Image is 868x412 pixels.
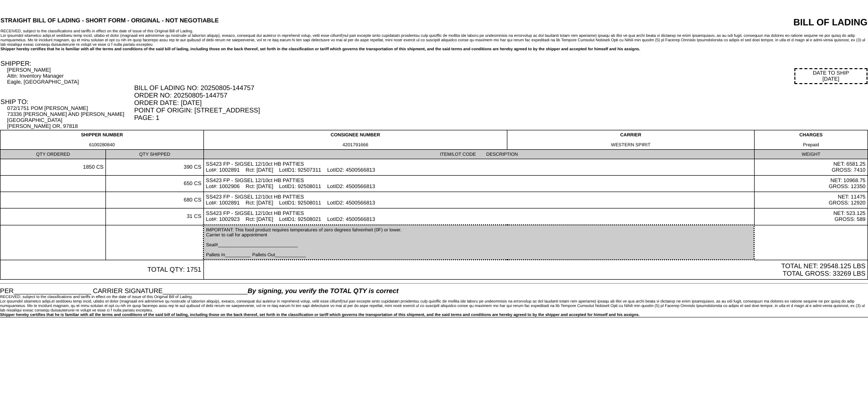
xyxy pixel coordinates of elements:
td: NET: 10968.75 GROSS: 12350 [754,176,868,192]
td: IMPORTANT: This food product requires temperatures of zero degrees fahrenheit (0F) or lower. Carr... [203,225,754,260]
td: TOTAL NET: 29548.125 LBS TOTAL GROSS: 33269 LBS [203,260,868,280]
td: ITEM/LOT CODE DESCRIPTION [203,150,754,159]
div: 072/1751 POM [PERSON_NAME] 73336 [PERSON_NAME] AND [PERSON_NAME][GEOGRAPHIC_DATA] [PERSON_NAME] O... [7,105,133,129]
td: SS423 FP - SIGSEL 12/10ct HB PATTIES Lot#: 1002923 Rct: [DATE] LotID1: 92508021 LotID2: 4500566813 [203,208,754,225]
div: 4201791666 [206,142,505,147]
span: By signing, you verify the TOTAL QTY is correct [248,287,398,295]
td: NET: 523.125 GROSS: 589 [754,208,868,225]
td: QTY ORDERED [0,150,106,159]
div: SHIP TO: [0,98,133,105]
div: SHIPPER: [0,60,133,67]
div: WESTERN SPIRIT [509,142,752,147]
td: QTY SHIPPED [106,150,204,159]
td: CONSIGNEE NUMBER [203,130,507,150]
td: SS423 FP - SIGSEL 12/10ct HB PATTIES Lot#: 1002906 Rct: [DATE] LotID1: 92508011 LotID2: 4500566813 [203,176,754,192]
td: 650 CS [106,176,204,192]
td: 680 CS [106,192,204,208]
div: BILL OF LADING NO: 20250805-144757 ORDER NO: 20250805-144757 ORDER DATE: [DATE] POINT OF ORIGIN: ... [134,84,868,121]
td: 31 CS [106,208,204,225]
td: WEIGHT [754,150,868,159]
td: CHARGES [754,130,868,150]
td: SS423 FP - SIGSEL 12/10ct HB PATTIES Lot#: 1002891 Rct: [DATE] LotID1: 92508011 LotID2: 4500566813 [203,192,754,208]
div: BILL OF LADING [638,17,868,28]
td: CARRIER [507,130,755,150]
td: TOTAL QTY: 1751 [0,260,204,280]
div: DATE TO SHIP [DATE] [794,68,868,84]
td: SS423 FP - SIGSEL 12/10ct HB PATTIES Lot#: 1002891 Rct: [DATE] LotID1: 92507311 LotID2: 4500566813 [203,159,754,176]
td: 1850 CS [0,159,106,176]
td: NET: 6581.25 GROSS: 7410 [754,159,868,176]
div: Prepaid [757,142,866,147]
td: 390 CS [106,159,204,176]
div: [PERSON_NAME] Attn: Inventory Manager Eagle, [GEOGRAPHIC_DATA] [7,67,133,85]
td: NET: 11475 GROSS: 12920 [754,192,868,208]
div: Shipper hereby certifies that he is familiar with all the terms and conditions of the said bill o... [0,47,868,51]
div: 6100280840 [2,142,201,147]
td: SHIPPER NUMBER [0,130,204,150]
